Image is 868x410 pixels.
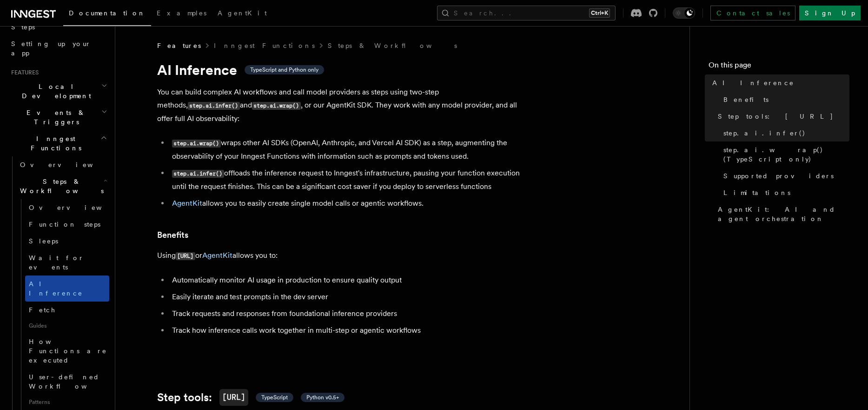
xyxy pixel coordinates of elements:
[157,61,529,78] h1: AI Inference
[723,145,849,164] span: step.ai.wrap() (TypeScript only)
[7,130,109,156] button: Inngest Functions
[718,205,849,223] span: AgentKit: AI and agent orchestration
[11,40,91,57] span: Setting up your app
[16,177,104,195] span: Steps & Workflows
[188,102,240,110] code: step.ai.infer()
[25,199,109,216] a: Overview
[7,108,101,127] span: Events & Triggers
[172,170,224,178] code: step.ai.infer()
[328,41,457,50] a: Steps & Workflows
[219,389,248,406] code: [URL]
[63,3,151,26] a: Documentation
[29,280,83,297] span: AI Inference
[7,104,109,130] button: Events & Triggers
[673,7,695,19] button: Toggle dark mode
[202,251,232,260] a: AgentKit
[151,3,212,25] a: Examples
[261,394,288,401] span: TypeScript
[714,108,849,125] a: Step tools: [URL]
[29,221,100,228] span: Function steps
[29,237,58,245] span: Sleeps
[7,78,109,104] button: Local Development
[176,252,195,260] code: [URL]
[720,91,849,108] a: Benefits
[723,171,834,181] span: Supported providers
[169,167,529,193] li: offloads the inference request to Inngest's infrastructure, pausing your function execution until...
[252,102,301,110] code: step.ai.wrap()
[25,233,109,249] a: Sleeps
[20,161,116,168] span: Overview
[169,274,529,287] li: Automatically monitor AI usage in production to ensure quality output
[157,249,529,262] p: Using or allows you to:
[169,197,529,210] li: allows you to easily create single model calls or agentic workflows.
[25,318,109,333] span: Guides
[250,66,318,74] span: TypeScript and Python only
[25,369,109,395] a: User-defined Workflows
[29,204,125,211] span: Overview
[710,6,795,20] a: Contact sales
[25,216,109,233] a: Function steps
[218,9,267,17] span: AgentKit
[25,395,109,410] span: Patterns
[25,249,109,276] a: Wait for events
[709,60,849,74] h4: On this page
[723,128,806,138] span: step.ai.infer()
[306,394,339,401] span: Python v0.5+
[714,201,849,227] a: AgentKit: AI and agent orchestration
[720,141,849,168] a: step.ai.wrap() (TypeScript only)
[212,3,272,25] a: AgentKit
[157,86,529,125] p: You can build complex AI workflows and call model providers as steps using two-step methods, and ...
[712,78,794,87] span: AI Inference
[157,9,206,17] span: Examples
[723,188,790,197] span: Limitations
[7,134,100,153] span: Inngest Functions
[720,168,849,184] a: Supported providers
[29,254,84,271] span: Wait for events
[169,136,529,163] li: wraps other AI SDKs (OpenAI, Anthropic, and Vercel AI SDK) as a step, augmenting the observabilit...
[214,41,315,50] a: Inngest Functions
[723,95,769,104] span: Benefits
[720,125,849,141] a: step.ai.infer()
[25,333,109,369] a: How Functions are executed
[589,8,610,18] kbd: Ctrl+K
[157,229,188,242] a: Benefits
[7,69,39,76] span: Features
[29,338,107,364] span: How Functions are executed
[169,307,529,320] li: Track requests and responses from foundational inference providers
[25,302,109,318] a: Fetch
[169,324,529,337] li: Track how inference calls work together in multi-step or agentic workflows
[172,140,221,148] code: step.ai.wrap()
[7,82,101,101] span: Local Development
[718,112,834,121] span: Step tools: [URL]
[157,41,201,50] span: Features
[169,290,529,303] li: Easily iterate and test prompts in the dev server
[157,389,345,406] a: Step tools:[URL] TypeScript Python v0.5+
[7,35,109,61] a: Setting up your app
[720,184,849,201] a: Limitations
[29,373,113,390] span: User-defined Workflows
[25,276,109,302] a: AI Inference
[172,199,202,208] a: AgentKit
[709,74,849,91] a: AI Inference
[16,173,109,199] button: Steps & Workflows
[437,6,616,20] button: Search...Ctrl+K
[799,6,861,20] a: Sign Up
[69,9,146,17] span: Documentation
[16,156,109,173] a: Overview
[29,306,56,314] span: Fetch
